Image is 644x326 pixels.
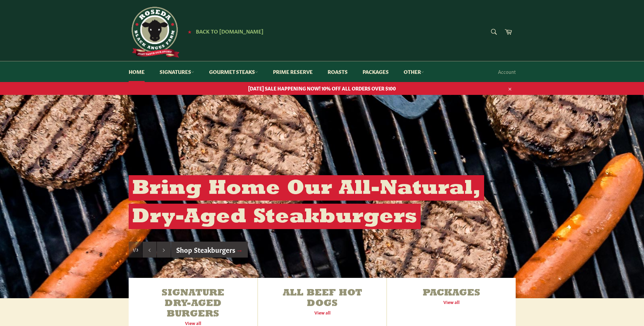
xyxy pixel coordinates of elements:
span: [DATE] SALE HAPPENING NOW! 10% OFF ALL ORDERS OVER $100 [122,85,522,91]
a: Prime Reserve [266,61,319,82]
a: Account [495,62,519,82]
a: Roasts [321,61,354,82]
img: Roseda Beef [129,7,180,58]
button: Next slide [157,242,171,258]
a: Shop Steakburgers [171,242,248,258]
a: Packages [356,61,395,82]
h2: Bring Home Our All-Natural, Dry-Aged Steakburgers [129,175,484,229]
a: Gourmet Steaks [202,61,265,82]
button: Previous slide [143,242,157,258]
span: 1/3 [133,247,138,252]
a: ★ Back to [DOMAIN_NAME] [184,29,263,34]
a: Home [122,61,151,82]
a: Signatures [153,61,201,82]
span: ★ [188,29,191,34]
span: Back to [DOMAIN_NAME] [196,27,263,35]
div: Slide 1, current [129,242,142,258]
a: Other [397,61,431,82]
span: → [236,245,243,254]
